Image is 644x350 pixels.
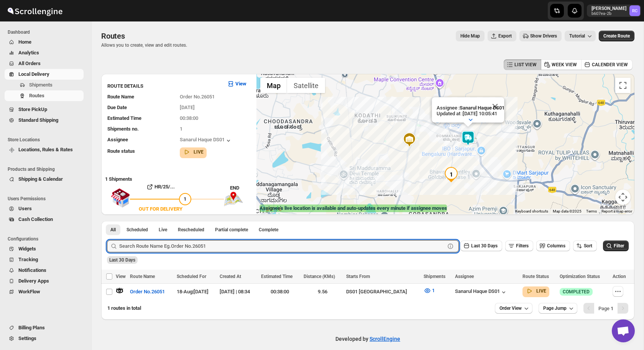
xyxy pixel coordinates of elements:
span: Standard Shipping [18,117,58,123]
button: Export [488,31,516,41]
span: COMPLETED [563,289,590,295]
button: User menu [587,5,641,17]
button: Sanarul Haque DS01 [455,288,508,296]
button: LIVE [526,287,546,295]
button: HR/25/... [130,181,191,193]
span: 1 [432,288,435,293]
span: Optimization Status [560,274,600,279]
button: Sort [573,240,597,251]
span: Columns [547,243,565,249]
b: HR/25/... [154,184,175,190]
span: Billing Plans [18,325,45,330]
span: 1 routes in total [107,305,141,311]
button: Map camera controls [615,190,631,205]
button: CALENDER VIEW [581,59,632,70]
span: Shipments no. [107,126,139,132]
span: Page [598,306,613,311]
span: Settings [18,335,36,341]
span: CALENDER VIEW [592,62,628,68]
span: Assignee [107,137,128,142]
span: Hide Map [460,33,480,39]
span: Configurations [8,236,87,242]
span: Locations, Rules & Rates [18,147,73,152]
span: Users Permissions [8,196,87,202]
span: Live [159,227,167,233]
span: View [116,274,126,279]
button: Create Route [599,31,634,41]
a: Terms [586,209,597,213]
span: Filters [516,243,529,249]
img: Google [258,204,284,214]
button: Billing Plans [5,322,84,333]
span: Order No.26051 [130,288,165,296]
b: LIVE [194,149,204,155]
img: shop.svg [111,183,130,213]
h3: ROUTE DETAILS [107,82,221,90]
span: Action [613,274,626,279]
button: Filter [603,240,629,251]
button: Shipments [5,80,84,90]
span: Export [498,33,512,39]
b: 1 Shipments [101,172,132,182]
div: [DATE] | 08:34 [220,288,256,296]
span: Rescheduled [178,227,204,233]
span: Users [18,206,32,211]
span: Tutorial [569,33,585,39]
span: Notifications [18,267,46,273]
span: Home [18,39,31,45]
span: Filter [614,243,624,249]
span: Created At [220,274,241,279]
a: Report a map error [601,209,632,213]
a: ScrollEngine [370,336,400,342]
p: [PERSON_NAME] [591,5,626,11]
span: Route status [107,148,135,154]
p: Allows you to create, view and edit routes. [101,42,187,48]
button: Notifications [5,265,84,276]
button: Analytics [5,47,84,58]
button: Last 30 Days [460,240,502,251]
span: Assignee [455,274,474,279]
span: Dashboard [8,29,87,35]
button: Close [486,97,504,116]
span: Cash Collection [18,216,53,222]
span: Widgets [18,246,36,252]
b: View [235,81,246,87]
button: Locations, Rules & Rates [5,144,84,155]
button: Delivery Apps [5,276,84,286]
span: Distance (KMs) [304,274,335,279]
span: Analytics [18,50,39,56]
button: Routes [5,90,84,101]
button: Users [5,203,84,214]
span: Scheduled [127,227,148,233]
p: Assignee : [436,105,504,111]
img: ScrollEngine [6,1,64,20]
button: Toggle fullscreen view [615,78,631,93]
div: 00:38:00 [261,288,299,296]
button: 1 [419,285,439,297]
span: 1 [184,196,186,202]
button: Shipping & Calendar [5,174,84,185]
span: Partial complete [215,227,248,233]
button: Settings [5,333,84,344]
button: Filters [505,240,533,251]
div: END [230,184,253,192]
span: Store Locations [8,137,87,143]
span: Last 30 Days [471,243,498,249]
div: 9.56 [304,288,342,296]
span: Estimated Time [107,115,141,121]
button: Widgets [5,244,84,254]
span: Products and Shipping [8,166,87,172]
span: LIST VIEW [514,62,537,68]
b: Sanarul Haque DS01 [459,105,504,111]
span: Last 30 Days [109,257,135,263]
button: Columns [536,240,570,251]
button: View [222,78,251,90]
b: LIVE [536,288,546,294]
span: Order No.26051 [180,94,215,100]
button: Cash Collection [5,214,84,225]
text: RC [632,8,637,13]
button: LIVE [183,148,204,156]
button: Tracking [5,254,84,265]
span: Routes [29,93,44,98]
span: Shipping & Calendar [18,176,63,182]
